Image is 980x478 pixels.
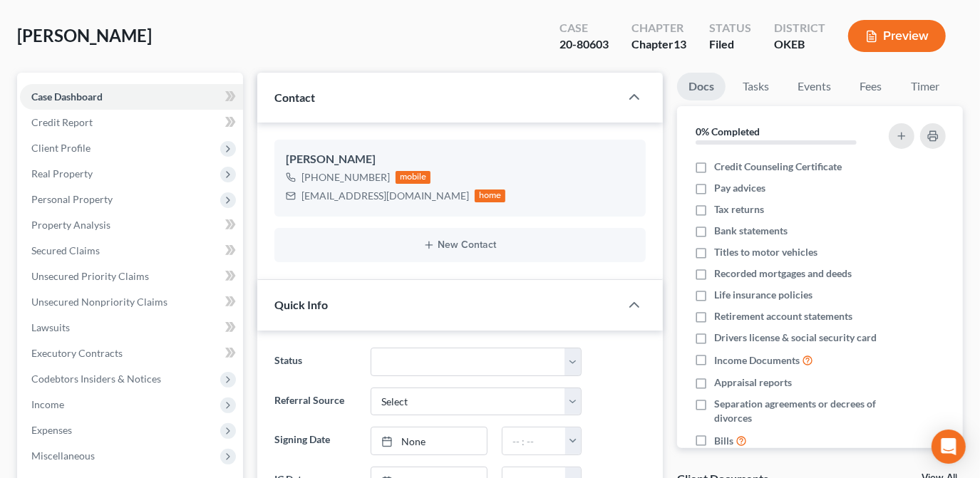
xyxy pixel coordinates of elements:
[31,296,167,308] span: Unsecured Nonpriority Claims
[559,20,609,36] div: Case
[301,189,469,203] div: [EMAIL_ADDRESS][DOMAIN_NAME]
[709,20,751,36] div: Status
[714,434,733,448] span: Bills
[502,427,566,454] input: -- : --
[714,160,842,174] span: Credit Counseling Certificate
[714,288,813,302] span: Life insurance policies
[731,73,780,100] a: Tasks
[274,298,328,311] span: Quick Info
[20,212,243,238] a: Property Analysis
[714,331,877,345] span: Drivers license & social security card
[475,189,506,202] div: home
[774,20,825,36] div: District
[31,167,93,180] span: Real Property
[31,116,93,128] span: Credit Report
[714,266,852,281] span: Recorded mortgages and deeds
[31,373,161,385] span: Codebtors Insiders & Notices
[696,125,760,137] strong: 0% Completed
[31,398,64,410] span: Income
[714,309,852,323] span: Retirement account statements
[714,245,817,259] span: Titles to motor vehicles
[714,224,788,238] span: Bank statements
[267,427,363,455] label: Signing Date
[774,36,825,53] div: OKEB
[31,347,123,359] span: Executory Contracts
[932,430,966,464] div: Open Intercom Messenger
[31,244,100,256] span: Secured Claims
[20,341,243,366] a: Executory Contracts
[20,238,243,264] a: Secured Claims
[20,84,243,110] a: Case Dashboard
[786,73,842,100] a: Events
[714,181,765,195] span: Pay advices
[371,427,487,454] a: None
[677,73,726,100] a: Docs
[674,37,686,51] span: 13
[20,110,243,135] a: Credit Report
[286,239,634,251] button: New Contact
[267,348,363,376] label: Status
[31,142,91,154] span: Client Profile
[31,270,149,282] span: Unsecured Priority Claims
[301,170,390,185] div: [PHONE_NUMBER]
[20,264,243,289] a: Unsecured Priority Claims
[31,219,110,231] span: Property Analysis
[31,424,72,436] span: Expenses
[714,353,800,368] span: Income Documents
[31,193,113,205] span: Personal Property
[899,73,951,100] a: Timer
[286,151,634,168] div: [PERSON_NAME]
[714,397,880,425] span: Separation agreements or decrees of divorces
[20,289,243,315] a: Unsecured Nonpriority Claims
[267,388,363,416] label: Referral Source
[20,315,243,341] a: Lawsuits
[848,20,946,52] button: Preview
[17,25,152,46] span: [PERSON_NAME]
[714,202,764,217] span: Tax returns
[396,171,431,184] div: mobile
[709,36,751,53] div: Filed
[31,90,103,103] span: Case Dashboard
[274,90,315,104] span: Contact
[631,36,686,53] div: Chapter
[714,375,792,390] span: Appraisal reports
[559,36,609,53] div: 20-80603
[848,73,894,100] a: Fees
[631,20,686,36] div: Chapter
[31,450,95,462] span: Miscellaneous
[31,321,70,333] span: Lawsuits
